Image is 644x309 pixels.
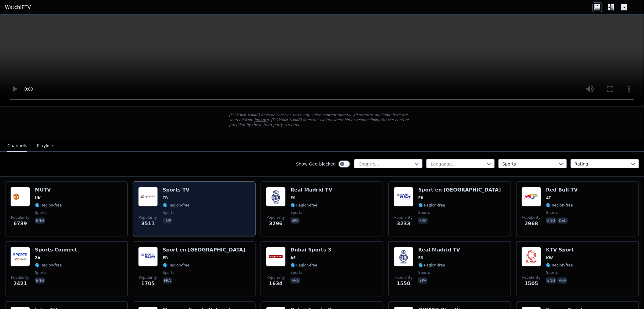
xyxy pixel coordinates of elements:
h6: Real Madrid TV [418,247,460,253]
span: sports [163,210,174,215]
span: 🌎 Region-free [418,203,445,208]
span: 1505 [525,280,539,287]
span: 1550 [397,280,411,287]
span: 🌎 Region-free [291,203,317,208]
p: fra [163,277,172,284]
span: 🌎 Region-free [291,263,317,268]
h6: MUTV [35,187,62,193]
span: AE [291,255,296,260]
p: eng [35,218,45,224]
span: 🌎 Region-free [418,263,445,268]
span: ES [291,195,296,200]
a: WatchIPTV [5,4,31,11]
p: deu [558,218,568,224]
h6: Sport en [GEOGRAPHIC_DATA] [163,247,245,253]
span: sports [546,270,558,275]
p: spa [291,218,300,224]
span: 2421 [13,280,27,287]
h6: KTV Sport [546,247,574,253]
img: Sport en France [394,187,413,207]
span: sports [163,270,174,275]
p: spa [418,277,427,284]
span: sports [546,210,558,215]
span: 🌎 Region-free [546,203,573,208]
span: 🌎 Region-free [35,203,62,208]
p: eng [546,277,557,284]
h6: Sports Connect [35,247,77,253]
span: Popularity [394,215,413,220]
span: sports [291,270,302,275]
h6: Sports TV [163,187,190,193]
span: Popularity [11,215,29,220]
img: Sports TV [138,187,158,207]
a: iptv-org [254,118,269,122]
span: Popularity [267,215,285,220]
span: Popularity [267,275,285,280]
label: Show Geo-blocked [296,161,336,167]
span: Popularity [11,275,29,280]
img: KTV Sport [522,247,541,266]
button: Playlists [37,140,54,152]
span: 6739 [13,220,27,227]
p: ara [558,277,568,284]
img: Dubai Sports 3 [266,247,286,266]
img: MUTV [10,187,30,207]
p: eng [35,277,45,284]
span: FR [418,195,424,200]
span: sports [418,210,430,215]
span: sports [35,270,46,275]
span: 3233 [397,220,411,227]
img: Sport en France [138,247,158,266]
img: Real Madrid TV [394,247,413,266]
span: Popularity [394,275,413,280]
span: Popularity [139,275,157,280]
p: [DOMAIN_NAME] does not host or serve any video content directly. All streams available here are s... [229,113,415,127]
span: KW [546,255,553,260]
p: ara [291,277,300,284]
span: sports [291,210,302,215]
span: 🌎 Region-free [546,263,573,268]
span: AT [546,195,551,200]
h6: Red Bull TV [546,187,578,193]
span: Popularity [522,215,541,220]
span: sports [35,210,46,215]
span: ZA [35,255,40,260]
h6: Sport en [GEOGRAPHIC_DATA] [418,187,501,193]
span: Popularity [522,275,541,280]
h6: Dubai Sports 3 [291,247,331,253]
span: ES [418,255,424,260]
button: Channels [7,140,27,152]
p: fra [418,218,428,224]
span: sports [418,270,430,275]
p: eng [546,218,557,224]
span: Popularity [139,215,157,220]
span: 🌎 Region-free [35,263,62,268]
span: TR [163,195,168,200]
span: 2968 [525,220,539,227]
h6: Real Madrid TV [291,187,332,193]
span: 1705 [141,280,155,287]
span: 3511 [141,220,155,227]
span: FR [163,255,168,260]
span: UK [35,195,41,200]
img: Real Madrid TV [266,187,286,207]
img: Sports Connect [10,247,30,266]
img: Red Bull TV [522,187,541,207]
span: 🌎 Region-free [163,203,190,208]
span: 3296 [269,220,283,227]
p: tur [163,218,172,224]
span: 🌎 Region-free [163,263,190,268]
span: 1634 [269,280,283,287]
